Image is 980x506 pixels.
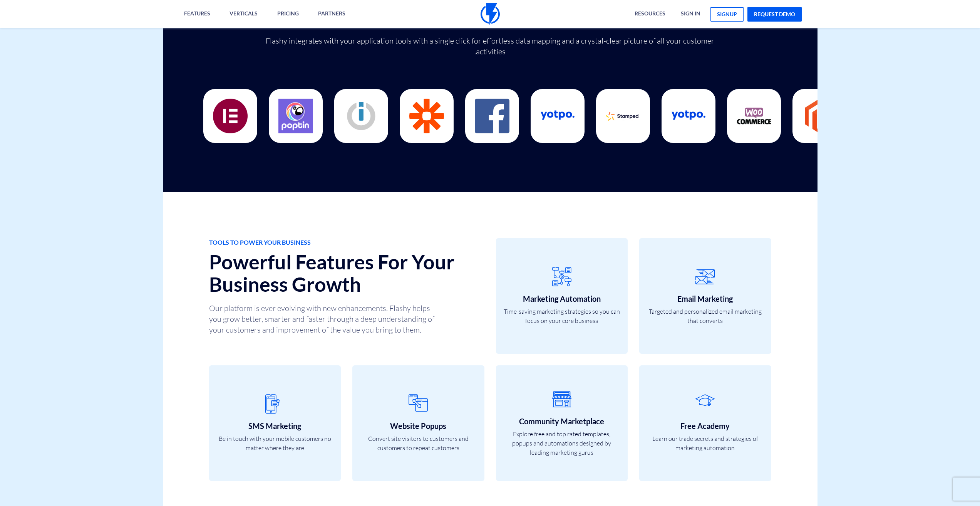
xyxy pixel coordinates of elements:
span: TOOLS TO POWER YOUR BUSINESS [209,238,484,247]
a: SMS Marketing Be in touch with your mobile customers no matter where they are [209,365,341,481]
p: Targeted and personalized email marketing that converts [647,307,764,325]
h3: SMS Marketing [217,422,333,430]
a: Free Academy Learn our trade secrets and strategies of marketing automation [639,365,771,481]
p: Learn our trade secrets and strategies of marketing automation [647,434,764,452]
h3: Marketing Automation [504,294,620,303]
p: Be in touch with your mobile customers no matter where they are [217,434,333,452]
h3: Website Popups [360,422,477,430]
h2: Powerful Features For Your Business Growth [209,251,484,295]
p: Flashy integrates with your application tools with a single click for effortless data mapping and... [265,35,715,57]
a: Website Popups Convert site visitors to customers and customers to repeat customers [352,365,484,481]
h3: Community Marketplace [504,417,620,425]
a: request demo [747,7,802,22]
h3: Free Academy [647,422,764,430]
a: Community Marketplace Explore free and top rated templates, popups and automations designed by le... [496,365,628,481]
h3: Email Marketing [647,294,764,303]
a: Email Marketing Targeted and personalized email marketing that converts [639,238,771,354]
a: signup [710,7,744,22]
p: Convert site visitors to customers and customers to repeat customers [360,434,477,452]
p: Our platform is ever evolving with new enhancements. Flashy helps you grow better, smarter and fa... [209,303,440,335]
a: Marketing Automation Time-saving marketing strategies so you can focus on your core business [496,238,628,354]
p: Explore free and top rated templates, popups and automations designed by leading marketing gurus [504,429,620,457]
p: Time-saving marketing strategies so you can focus on your core business [504,307,620,325]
